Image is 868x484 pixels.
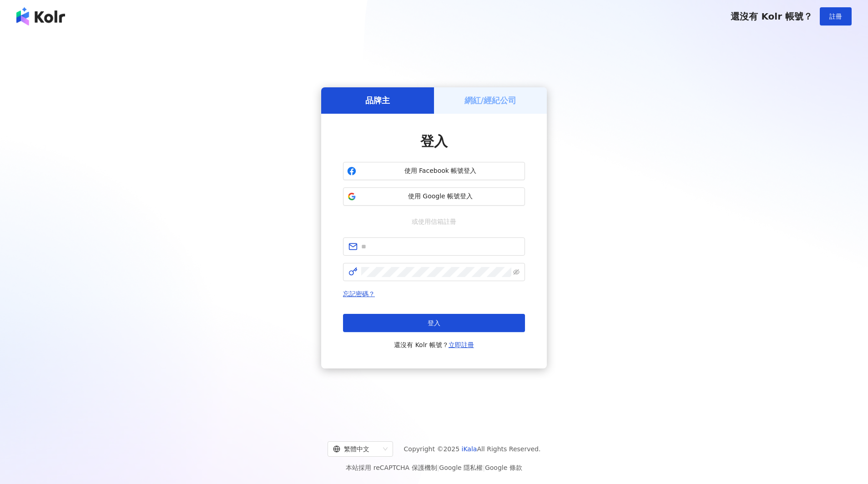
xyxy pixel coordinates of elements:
[405,217,463,227] span: 或使用信箱註冊
[420,133,448,149] span: 登入
[483,464,485,471] span: |
[360,192,521,201] span: 使用 Google 帳號登入
[346,462,522,473] span: 本站採用 reCAPTCHA 保護機制
[829,13,842,20] span: 註冊
[485,464,522,471] a: Google 條款
[16,7,65,25] img: logo
[449,341,474,348] a: 立即註冊
[365,95,390,106] h5: 品牌主
[360,166,521,176] span: 使用 Facebook 帳號登入
[428,319,440,327] span: 登入
[513,269,520,275] span: eye-invisible
[394,339,474,350] span: 還沒有 Kolr 帳號？
[333,442,379,456] div: 繁體中文
[343,187,525,206] button: 使用 Google 帳號登入
[343,314,525,332] button: 登入
[343,290,375,297] a: 忘記密碼？
[820,7,852,25] button: 註冊
[439,464,483,471] a: Google 隱私權
[437,464,439,471] span: |
[464,95,517,106] h5: 網紅/經紀公司
[343,162,525,180] button: 使用 Facebook 帳號登入
[404,444,541,454] span: Copyright © 2025 All Rights Reserved.
[462,445,477,453] a: iKala
[731,11,812,22] span: 還沒有 Kolr 帳號？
